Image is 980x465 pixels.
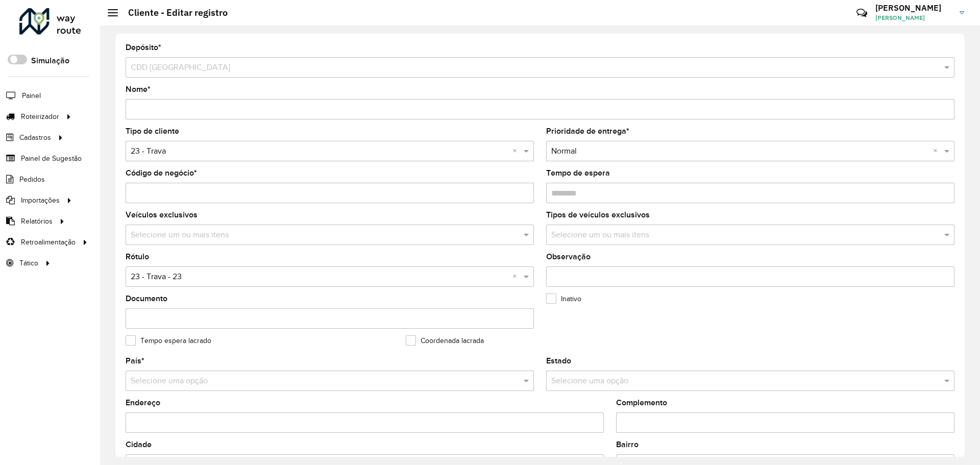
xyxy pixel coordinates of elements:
span: Importações [21,195,60,206]
label: Observação [546,251,591,263]
label: Nome [126,83,151,95]
h2: Cliente - Editar registro [118,7,228,18]
span: Painel [22,90,41,101]
h3: [PERSON_NAME] [875,3,952,13]
label: Prioridade de entrega [546,125,629,137]
label: Depósito [126,41,161,54]
label: Cidade [126,438,152,451]
span: Clear all [512,271,521,283]
span: Tático [19,258,38,268]
span: Relatórios [21,216,53,227]
label: Endereço [126,397,160,409]
label: Rótulo [126,251,149,263]
label: Estado [546,355,571,367]
span: Painel de Sugestão [21,153,82,164]
span: Clear all [933,145,942,157]
label: Simulação [31,55,69,67]
a: Contato Rápido [851,2,873,24]
label: Documento [126,292,167,305]
label: Código de negócio [126,167,197,179]
label: País [126,355,144,367]
label: Tempo de espera [546,167,610,179]
span: Cadastros [19,132,51,143]
label: Complemento [616,397,667,409]
label: Veículos exclusivos [126,209,198,221]
label: Tipos de veículos exclusivos [546,209,650,221]
span: Retroalimentação [21,237,76,248]
span: Clear all [512,145,521,157]
span: Pedidos [19,174,45,185]
label: Inativo [546,293,581,304]
span: [PERSON_NAME] [875,13,952,22]
label: Tempo espera lacrado [126,335,211,346]
label: Coordenada lacrada [406,335,484,346]
label: Tipo de cliente [126,125,179,137]
label: Bairro [616,438,639,451]
span: Roteirizador [21,111,59,122]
